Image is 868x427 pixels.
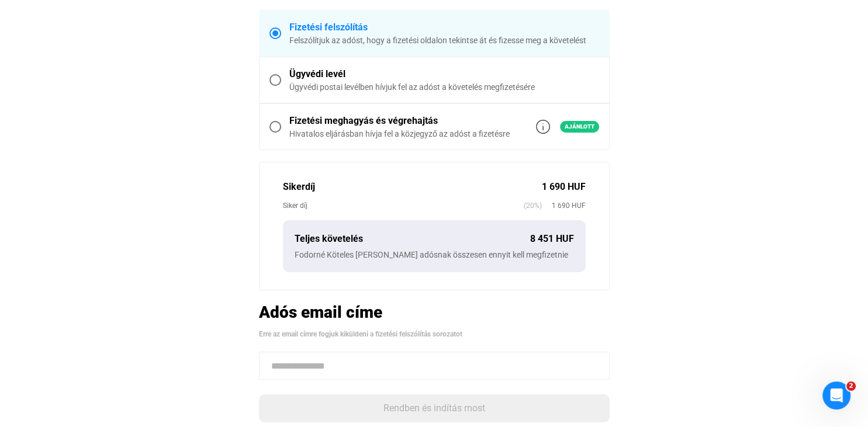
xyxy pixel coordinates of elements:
span: 2 [846,381,856,391]
h2: Adós email címe [259,302,610,322]
div: Hivatalos eljárásban hívja fel a közjegyző az adóst a fizetésre [289,128,510,140]
iframe: Intercom live chat [822,381,850,409]
div: Fizetési meghagyás és végrehajtás [289,114,510,128]
span: 1 690 HUF [542,200,586,211]
button: Rendben és indítás most [259,394,610,422]
div: Fizetési felszólítás [289,20,599,34]
div: Sikerdíj [283,180,542,194]
div: Erre az email címre fogjuk kiküldeni a fizetési felszólítás sorozatot [259,328,610,340]
span: (20%) [524,200,542,211]
a: info-grey-outlineAjánlott [536,120,599,134]
div: 8 451 HUF [530,232,574,246]
div: 1 690 HUF [542,180,586,194]
div: Fodorné Köteles [PERSON_NAME] adósnak összesen ennyit kell megfizetnie [295,249,574,261]
div: Siker díj [283,200,524,211]
span: Ajánlott [560,121,599,133]
img: info-grey-outline [536,120,550,134]
div: Rendben és indítás most [262,401,606,415]
div: Felszólítjuk az adóst, hogy a fizetési oldalon tekintse át és fizesse meg a követelést [289,34,599,46]
div: Ügyvédi levél [289,67,599,81]
div: Ügyvédi postai levélben hívjuk fel az adóst a követelés megfizetésére [289,81,599,93]
div: Teljes követelés [295,232,530,246]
